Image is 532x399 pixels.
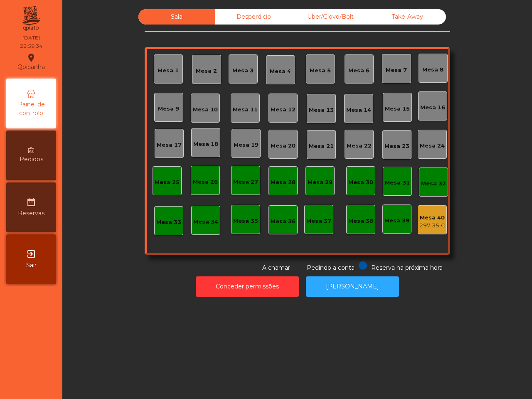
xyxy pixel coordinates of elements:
[309,142,334,150] div: Mesa 21
[271,142,296,150] div: Mesa 20
[421,180,446,188] div: Mesa 32
[156,218,181,227] div: Mesa 33
[26,197,36,207] i: date_range
[348,217,373,225] div: Mesa 38
[384,142,409,150] div: Mesa 23
[232,66,254,75] div: Mesa 3
[371,264,443,271] span: Reserva na próxima hora
[22,34,40,42] div: [DATE]
[158,105,179,113] div: Mesa 9
[271,106,296,114] div: Mesa 12
[8,100,54,118] span: Painel de controlo
[292,9,369,25] div: Uber/Glovo/Bolt
[348,66,369,75] div: Mesa 6
[193,218,218,226] div: Mesa 34
[18,209,44,218] span: Reservas
[310,66,331,75] div: Mesa 5
[422,66,443,74] div: Mesa 8
[420,142,445,150] div: Mesa 24
[309,106,334,114] div: Mesa 13
[196,67,217,75] div: Mesa 2
[193,106,218,114] div: Mesa 10
[193,140,218,148] div: Mesa 18
[155,178,180,187] div: Mesa 25
[385,105,410,113] div: Mesa 15
[20,155,43,164] span: Pedidos
[270,67,291,76] div: Mesa 4
[306,217,331,225] div: Mesa 37
[419,214,445,222] div: Mesa 40
[233,178,258,186] div: Mesa 27
[385,179,410,187] div: Mesa 31
[157,141,182,149] div: Mesa 17
[262,264,290,271] span: A chamar
[233,106,258,114] div: Mesa 11
[348,178,373,187] div: Mesa 30
[196,276,299,297] button: Conceder permissões
[21,4,41,33] img: qpiato
[271,178,296,187] div: Mesa 28
[26,249,36,259] i: exit_to_app
[138,9,215,25] div: Sala
[271,217,296,226] div: Mesa 36
[215,9,292,25] div: Desperdicio
[306,276,399,297] button: [PERSON_NAME]
[369,9,446,25] div: Take Away
[20,42,42,50] div: 22:59:34
[193,178,218,186] div: Mesa 26
[386,66,407,74] div: Mesa 7
[158,66,179,75] div: Mesa 1
[308,178,332,187] div: Mesa 29
[26,53,36,63] i: location_on
[234,141,259,149] div: Mesa 19
[26,261,37,270] span: Sair
[420,103,445,112] div: Mesa 16
[347,142,372,150] div: Mesa 22
[233,217,258,225] div: Mesa 35
[419,222,445,230] div: 297.35 €
[17,52,45,72] div: Qpicanha
[346,106,371,114] div: Mesa 14
[307,264,355,271] span: Pedindo a conta
[384,217,409,225] div: Mesa 39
